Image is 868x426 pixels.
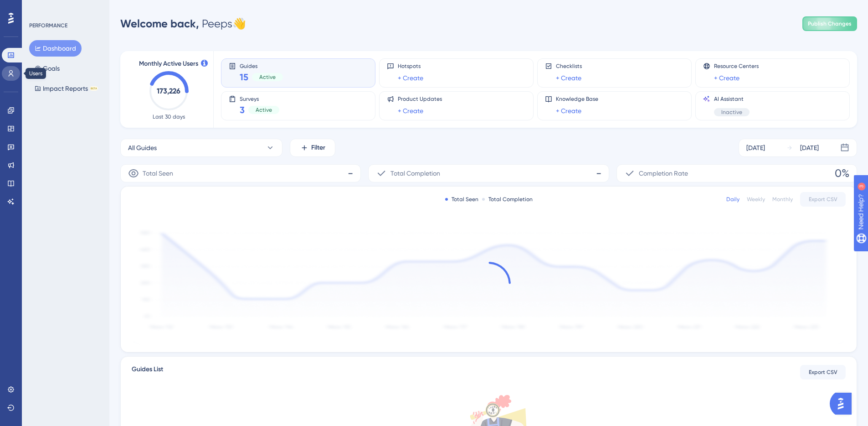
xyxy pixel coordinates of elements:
[714,73,740,83] a: + Create
[714,95,750,103] span: AI Assistant
[256,106,272,114] span: Active
[830,390,857,417] iframe: UserGuiding AI Assistant Launcher
[556,95,598,103] span: Knowledge Base
[153,113,185,120] span: Last 30 days
[802,16,857,31] button: Publish Changes
[809,369,837,376] span: Export CSV
[398,62,423,70] span: Hotspots
[800,365,846,379] button: Export CSV
[556,62,582,70] span: Checklists
[721,109,742,116] span: Inactive
[240,71,248,83] span: 15
[398,105,423,116] a: + Create
[120,16,246,31] div: Peeps 👋
[398,95,442,103] span: Product Updates
[714,62,759,70] span: Resource Centers
[809,196,837,203] span: Export CSV
[132,364,163,380] span: Guides List
[290,139,335,157] button: Filter
[90,86,98,91] div: BETA
[29,60,65,77] button: Goals
[482,196,533,203] div: Total Completion
[596,166,601,181] span: -
[120,139,282,157] button: All Guides
[390,168,440,179] span: Total Completion
[139,58,198,69] span: Monthly Active Users
[445,196,478,203] div: Total Seen
[348,166,353,181] span: -
[772,196,793,203] div: Monthly
[556,105,581,116] a: + Create
[800,142,819,153] div: [DATE]
[29,80,103,97] button: Impact ReportsBETA
[120,17,199,30] span: Welcome back,
[746,142,765,153] div: [DATE]
[259,73,276,81] span: Active
[29,40,82,57] button: Dashboard
[808,20,852,27] span: Publish Changes
[311,142,325,153] span: Filter
[398,73,423,83] a: + Create
[835,166,849,181] span: 0%
[29,22,67,29] div: PERFORMANCE
[639,168,688,179] span: Completion Rate
[726,196,740,203] div: Daily
[240,104,245,116] span: 3
[128,142,157,153] span: All Guides
[556,73,581,83] a: + Create
[157,87,180,95] text: 173,226
[63,5,66,12] div: 3
[240,62,283,69] span: Guides
[800,192,846,207] button: Export CSV
[21,2,57,13] span: Need Help?
[240,95,279,102] span: Surveys
[747,196,765,203] div: Weekly
[143,168,173,179] span: Total Seen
